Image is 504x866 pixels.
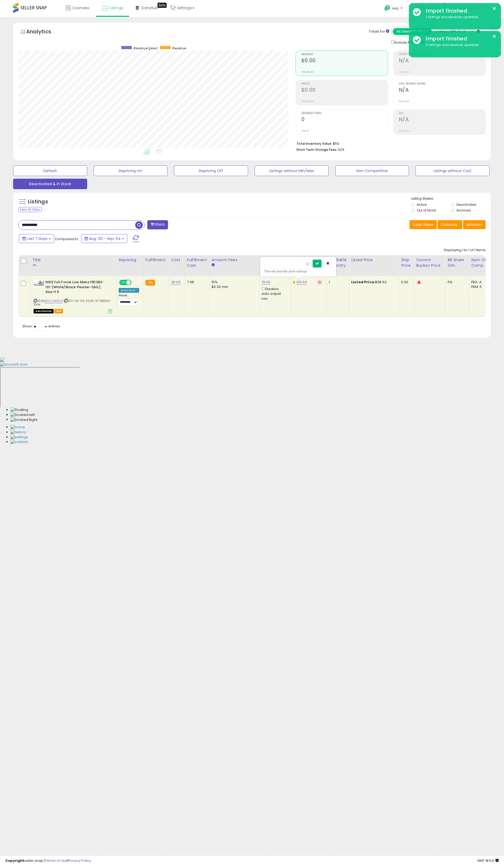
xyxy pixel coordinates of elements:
[456,208,471,213] label: Archived
[335,166,409,176] button: Non Competitive
[119,294,139,306] div: Preset:
[369,29,389,34] div: Totals For
[456,202,476,207] label: Deactivated
[212,280,255,285] div: 15%
[411,196,491,201] p: Listing States:
[296,140,482,146] li: $50
[120,280,126,285] span: ON
[422,7,497,15] div: Import finished
[351,280,375,285] b: Listed Price:
[147,220,168,229] button: Filters
[351,280,395,285] div: $118.62
[463,220,486,229] button: Actions
[296,280,307,285] a: 120.00
[399,53,485,56] span: Profit [PERSON_NAME]
[10,425,25,430] img: Home
[19,234,54,243] button: Last 7 Days
[401,257,412,268] div: Ship Price
[89,236,121,241] span: Aug-29 - Sep-04
[417,208,436,213] label: Out of Stock
[422,35,497,43] div: Import finished
[444,248,486,253] div: Displaying 1 to 1 of 1 items
[13,179,87,189] button: Deactivated & In Stock
[174,166,248,176] button: Repricing Off
[10,440,28,445] img: Contact
[261,280,271,285] a: 70.00
[10,435,28,440] img: Settings
[34,309,54,313] span: All listings that are unavailable for purchase on Amazon for any reason other than out-of-stock
[27,236,48,241] span: Last 7 Days
[34,280,112,313] div: ASIN:
[131,280,139,285] span: OFF
[438,220,462,229] button: Columns
[329,257,347,268] div: Fulfillable Quantity
[399,112,485,115] span: ROI
[119,288,139,293] div: Amazon AI *
[296,141,332,146] b: Total Inventory Value:
[10,430,26,435] img: History
[110,5,123,11] span: Listings
[387,39,430,45] div: Include Returns
[329,280,345,285] div: 1
[471,285,489,289] div: FBM: 5
[301,83,388,85] span: Profit
[301,116,388,123] h2: 0
[422,15,497,20] div: 1 listings successfully updated.
[34,299,111,307] span: | SKU: 25-11.5-2025-07.FB1362-101M
[448,257,467,268] div: BB Share 24h.
[172,46,186,50] span: Revenue
[399,116,485,123] h2: N/A
[54,309,63,313] span: FBA
[94,166,168,176] button: Repricing On
[171,257,182,263] div: Cost
[301,129,309,132] small: Prev: 0
[55,236,79,241] span: Compared to:
[492,5,496,12] button: ×
[401,280,410,285] div: 0.00
[255,166,329,176] button: Listings without Min/Max
[157,3,167,8] div: Tooltip anchor
[28,198,48,205] h5: Listings
[301,87,388,94] h2: $0.00
[399,70,409,74] small: Prev: N/A
[301,112,388,115] span: Ordered Items
[399,58,485,65] h2: N/A
[212,257,257,263] div: Amazon Fees
[141,5,158,11] span: DataHub
[10,413,35,417] img: Docked Left
[10,408,28,413] img: Floating
[26,28,61,37] h5: Analytics
[441,222,458,227] span: Columns
[10,417,37,422] img: Docked Right
[392,6,399,11] span: Help
[187,257,207,268] div: Fulfillment Cost
[44,299,63,303] a: B0CLYXLRC6
[417,202,427,207] label: Active
[422,43,497,48] div: 3 listings successfully updated.
[119,257,141,263] div: Repricing
[134,46,157,50] span: Revenue (prev)
[380,1,408,17] a: Help
[351,257,397,263] div: Listed Price
[212,285,255,289] div: $0.30 min
[13,166,87,176] button: Default
[171,280,181,285] a: 25.00
[416,166,490,176] button: Listings without Cost
[45,280,109,296] b: NIKE Full Force Low Mens FB1362-101 (White/Black-Pewter-SAIL), Size 11.5
[399,129,409,132] small: Prev: N/A
[212,263,215,267] small: Amazon Fees.
[18,207,42,212] div: Clear All Filters
[72,5,89,11] span: Overview
[32,257,114,263] div: Title
[384,5,391,11] i: Get Help
[264,269,332,274] div: This will override store markup
[492,33,496,40] button: ×
[399,100,409,103] small: Prev: N/A
[399,87,485,94] h2: N/A
[409,220,437,229] button: Save View
[261,286,287,301] div: Disable auto adjust min
[416,257,443,268] div: Current Buybox Price
[301,58,388,65] h2: $0.00
[471,257,490,268] div: Num of Comp.
[448,280,465,285] div: 0%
